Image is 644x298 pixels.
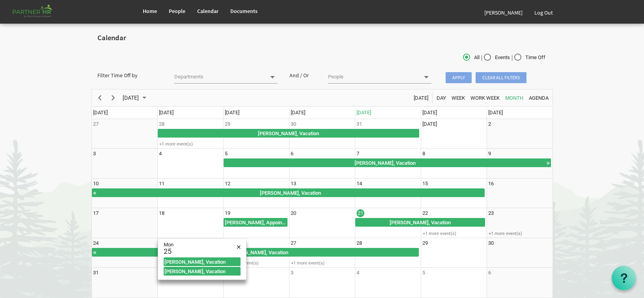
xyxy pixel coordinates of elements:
div: previous period [93,89,106,106]
div: Thursday, September 4, 2025 [357,269,359,277]
button: Next [108,93,118,102]
div: Sunday, August 10, 2025 [93,180,99,188]
button: Week [450,93,466,102]
span: Calendar [197,7,218,15]
span: [DATE] [357,110,371,115]
div: Mon [164,242,233,248]
div: Laura Conway, Vacation Begin From Thursday, August 21, 2025 at 12:00:00 AM GMT-04:00 Ends At Frid... [355,218,485,227]
span: Month [504,93,524,103]
div: Laura Conway, Appointment Begin From Tuesday, August 19, 2025 at 12:00:00 AM GMT-04:00 Ends At Tu... [224,218,287,227]
button: Previous [94,93,105,102]
div: Friday, August 8, 2025 [422,150,425,158]
div: Friday, August 22, 2025 [422,209,428,217]
span: Documents [230,7,258,15]
div: [PERSON_NAME], Appointment [224,218,287,226]
a: [PERSON_NAME] [478,2,528,24]
h2: Calendar [97,34,547,42]
div: | | [399,52,553,63]
div: +1 more event(s) [224,260,289,266]
button: Agenda [527,93,550,102]
button: Day [435,93,447,102]
div: Friday, August 29, 2025 [422,239,428,247]
div: Mark Hauser, Vacation Begin From Monday, July 28, 2025 at 12:00:00 AM GMT-04:00 Ends At Thursday,... [158,129,419,138]
div: Tuesday, July 29, 2025 [225,120,230,128]
span: People [169,7,185,15]
div: Sunday, August 24, 2025 [93,239,99,247]
div: Saturday, August 2, 2025 [488,120,491,128]
span: Time Off [514,54,545,61]
div: Saturday, August 30, 2025 [488,239,494,247]
div: Wednesday, August 20, 2025 [291,209,296,217]
div: Thursday, August 7, 2025 [357,150,359,158]
div: Mark Hauser, Vacation Begin From Tuesday, August 5, 2025 at 12:00:00 AM GMT-04:00 Ends At Friday,... [224,158,551,167]
div: Monday, July 28, 2025 [159,120,164,128]
input: Departments [174,71,265,82]
div: Joyce Williams, Vacation Begin From Friday, August 22, 2025 at 12:00:00 AM GMT-04:00 Ends At Thur... [92,248,419,257]
div: Wednesday, July 30, 2025 [291,120,296,128]
div: [PERSON_NAME], Vacation [224,159,546,167]
div: Thursday, August 21, 2025 [357,209,364,217]
div: Wednesday, August 13, 2025 [291,180,296,188]
div: +1 more event(s) [289,260,355,266]
span: Events [484,54,510,61]
span: Apply [446,72,472,83]
div: Thursday, August 14, 2025 [357,180,362,188]
div: Monday, August 11, 2025 [159,180,164,188]
div: Saturday, September 6, 2025 [488,269,491,277]
div: +1 more event(s) [158,141,223,147]
div: Thursday, July 31, 2025 [357,120,362,128]
div: Sunday, August 17, 2025 [93,209,99,217]
div: Wednesday, August 27, 2025 [291,239,296,247]
div: Mark Hauser, Vacation Begin From Tuesday, August 5, 2025 at 12:00:00 AM GMT-04:00 Ends At Friday,... [92,188,485,197]
span: All [463,54,480,61]
div: Saturday, August 16, 2025 [488,180,494,188]
div: [PERSON_NAME], Vacation [164,268,241,275]
div: Laura Conway, Vacation Begin From Monday, August 25, 2025 at 12:00:00 AM GMT-04:00 Ends At Tuesda... [164,267,241,276]
div: Monday, August 18, 2025 [159,209,164,217]
div: Wednesday, August 6, 2025 [291,150,293,158]
div: [PERSON_NAME], Vacation [97,248,419,256]
span: [DATE] [291,110,305,115]
div: [PERSON_NAME], Vacation [97,189,485,197]
div: [PERSON_NAME], Vacation [158,129,419,137]
div: Friday, September 5, 2025 [422,269,425,277]
span: Agenda [528,93,549,103]
input: People [328,71,419,82]
span: [DATE] [225,110,239,115]
span: [DATE] [422,110,437,115]
div: Thursday, August 28, 2025 [357,239,362,247]
div: Sunday, August 31, 2025 [93,269,99,277]
div: Close [234,242,244,252]
span: [DATE] [122,93,140,103]
schedule: of August 2025 [91,89,553,298]
div: Monday, August 4, 2025 [159,150,162,158]
span: [DATE] [159,110,174,115]
span: [DATE] [413,93,429,103]
span: Day [436,93,447,103]
div: Saturday, August 9, 2025 [488,150,491,158]
button: Month [504,93,525,102]
div: +1 more event(s) [487,231,552,237]
span: Work Week [470,93,500,103]
div: Friday, August 1, 2025 [422,120,437,128]
div: Filter Time Off by [91,71,168,79]
span: Week [451,93,466,103]
div: August 2025 [120,89,151,106]
div: Friday, August 15, 2025 [422,180,428,188]
div: 25 [164,248,174,255]
span: [DATE] [93,110,108,115]
div: Tuesday, August 5, 2025 [225,150,228,158]
button: Work Week [469,93,501,102]
div: And / Or [284,71,322,79]
div: Tuesday, August 12, 2025 [225,180,230,188]
div: Joyce Williams, Vacation Begin From Friday, August 22, 2025 at 12:00:00 AM GMT-04:00 Ends At Thur... [164,257,241,266]
a: Log Out [528,2,559,24]
span: Clear all filters [476,72,526,83]
div: Tuesday, August 19, 2025 [225,209,230,217]
div: [PERSON_NAME], Vacation [164,258,241,265]
div: Sunday, August 3, 2025 [93,150,96,158]
div: Wednesday, September 3, 2025 [291,269,293,277]
button: August 2025 [121,93,149,102]
div: Saturday, August 23, 2025 [488,209,494,217]
div: next period [106,89,120,106]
